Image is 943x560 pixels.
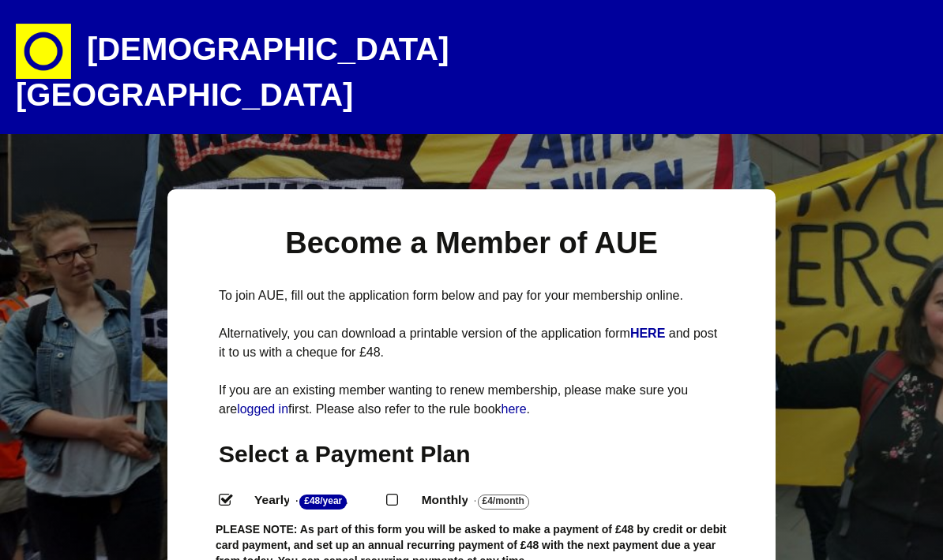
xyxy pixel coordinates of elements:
[408,489,569,512] label: Monthly - .
[219,224,724,263] h1: Become a Member of AUE
[16,24,71,79] img: circle-e1448293145835.png
[219,381,724,419] p: If you are an existing member wanting to renew membership, please make sure you are first. Please...
[630,327,669,340] a: HERE
[240,489,386,512] label: Yearly - .
[219,324,724,362] p: Alternatively, you can download a printable version of the application form and post it to us wit...
[630,327,665,340] strong: HERE
[502,402,527,416] a: here
[219,286,724,305] p: To join AUE, fill out the application form below and pay for your membership online.
[478,495,529,510] strong: £4/Month
[299,495,347,510] strong: £48/Year
[219,441,471,467] span: Select a Payment Plan
[237,402,288,416] a: logged in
